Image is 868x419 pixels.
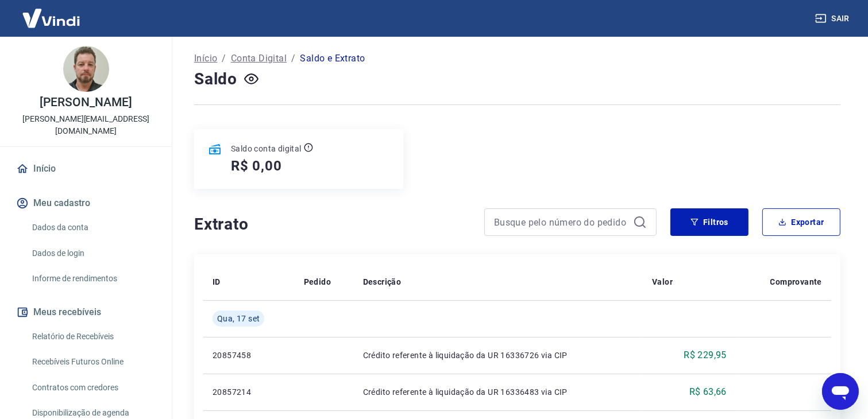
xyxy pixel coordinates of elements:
button: Sair [813,8,854,29]
iframe: Número de mensagens não lidas [838,371,861,382]
button: Filtros [670,208,749,236]
p: R$ 63,66 [689,385,727,399]
p: Comprovante [770,276,822,288]
p: Saldo e Extrato [300,52,365,65]
button: Meu cadastro [14,191,158,216]
a: Dados de login [28,242,158,265]
p: Valor [652,276,673,288]
p: 20857458 [213,350,286,361]
p: / [291,52,295,65]
p: Saldo conta digital [231,143,302,154]
a: Recebíveis Futuros Online [28,350,158,374]
h4: Saldo [194,68,237,91]
span: Qua, 17 set [217,313,260,324]
img: Vindi [14,1,88,36]
a: Início [14,156,158,181]
p: Descrição [363,276,402,288]
h4: Extrato [194,213,470,236]
p: [PERSON_NAME][EMAIL_ADDRESS][DOMAIN_NAME] [9,113,163,137]
h5: R$ 0,00 [231,157,282,175]
p: 20857214 [213,386,286,398]
p: / [222,52,226,65]
p: Pedido [304,276,331,288]
p: Crédito referente à liquidação da UR 16336726 via CIP [363,350,634,361]
button: Exportar [762,208,840,236]
a: Relatório de Recebíveis [28,325,158,348]
p: [PERSON_NAME] [40,96,132,108]
a: Informe de rendimentos [28,267,158,290]
a: Dados da conta [28,216,158,239]
a: Contratos com credores [28,376,158,399]
input: Busque pelo número do pedido [494,214,628,231]
p: R$ 229,95 [684,348,727,362]
img: 223a9f67-d98a-484c-8d27-a7b92921aa75.jpeg [63,46,109,92]
p: Crédito referente à liquidação da UR 16336483 via CIP [363,386,634,398]
a: Conta Digital [231,52,287,65]
p: ID [213,276,221,288]
button: Meus recebíveis [14,300,158,325]
iframe: Botão para iniciar a janela de mensagens, 1 mensagem não lida [822,373,859,410]
a: Início [194,52,217,65]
